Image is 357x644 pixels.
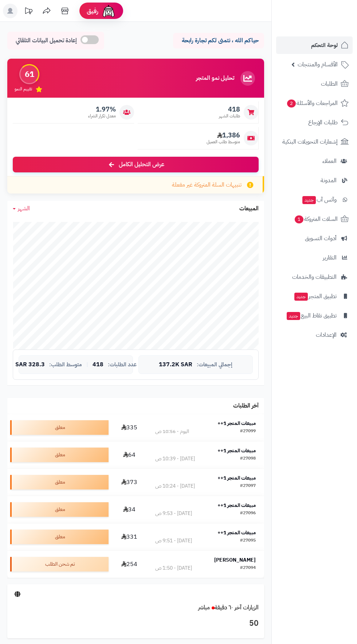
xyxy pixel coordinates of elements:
span: رفيق [87,7,98,15]
a: الشهر [13,204,30,213]
div: معلق [10,420,109,435]
img: ai-face.png [101,4,116,18]
span: متوسط الطلب: [49,362,82,368]
td: 254 [111,551,147,578]
span: إعادة تحميل البيانات التلقائي [16,36,77,45]
span: الأقسام والمنتجات [298,59,338,70]
a: وآتس آبجديد [276,191,353,208]
span: التطبيقات والخدمات [292,272,337,282]
span: 418 [93,362,103,368]
a: إشعارات التحويلات البنكية [276,133,353,151]
a: المراجعات والأسئلة2 [276,94,353,112]
h3: آخر الطلبات [233,403,259,409]
div: #27097 [240,483,256,490]
span: إجمالي المبيعات: [197,362,232,368]
div: [DATE] - 10:39 ص [155,455,195,462]
span: متوسط طلب العميل [207,139,240,145]
span: تقييم النمو [15,86,32,92]
strong: مبيعات المتجر 1++ [217,447,256,454]
h3: المبيعات [239,206,259,212]
div: #27094 [240,565,256,572]
span: 1 [295,215,303,223]
p: حياكم الله ، نتمنى لكم تجارة رابحة [178,36,259,45]
span: وآتس آب [302,195,337,205]
span: السلات المتروكة [294,214,338,224]
span: عرض التحليل الكامل [119,160,164,169]
div: معلق [10,475,109,489]
a: طلبات الإرجاع [276,114,353,131]
div: #27099 [240,428,256,435]
span: جديد [287,312,300,320]
div: معلق [10,448,109,462]
div: معلق [10,530,109,544]
a: التطبيقات والخدمات [276,268,353,286]
strong: مبيعات المتجر 1++ [217,501,256,509]
span: معدل تكرار الشراء [88,113,116,119]
a: عرض التحليل الكامل [13,157,259,172]
a: الزيارات آخر ٦٠ دقيقةمباشر [198,603,259,612]
span: لوحة التحكم [311,40,338,50]
span: طلبات الإرجاع [308,117,338,128]
a: تطبيق نقاط البيعجديد [276,307,353,324]
span: أدوات التسويق [305,233,337,243]
span: جديد [294,293,308,301]
span: تطبيق نقاط البيع [286,311,337,321]
span: 1.97% [88,105,116,113]
span: المدونة [321,175,337,186]
div: [DATE] - 9:51 ص [155,537,192,545]
strong: مبيعات المتجر 1++ [217,529,256,536]
span: 418 [219,105,240,113]
strong: مبيعات المتجر 1++ [217,474,256,482]
td: 335 [111,414,147,441]
span: إشعارات التحويلات البنكية [282,137,338,147]
a: أدوات التسويق [276,230,353,247]
span: 328.3 SAR [15,362,45,368]
a: الطلبات [276,75,353,93]
h3: 50 [13,617,259,630]
span: تطبيق المتجر [294,291,337,301]
strong: مبيعات المتجر 1++ [217,419,256,427]
a: تطبيق المتجرجديد [276,288,353,305]
span: 1,386 [207,131,240,139]
div: [DATE] - 1:50 ص [155,565,192,572]
span: التقارير [323,253,337,263]
span: المراجعات والأسئلة [286,98,338,108]
span: تنبيهات السلة المتروكة غير مفعلة [172,181,242,189]
span: 2 [287,99,296,108]
td: 373 [111,469,147,496]
td: 64 [111,441,147,468]
span: الإعدادات [316,330,337,340]
td: 34 [111,496,147,523]
a: تحديثات المنصة [19,4,38,20]
div: تم شحن الطلب [10,557,109,571]
small: مباشر [198,603,210,612]
span: الشهر [18,204,30,213]
div: معلق [10,502,109,517]
div: #27096 [240,510,256,517]
span: 137.2K SAR [159,362,192,368]
div: اليوم - 10:56 ص [155,428,189,435]
div: [DATE] - 9:53 ص [155,510,192,517]
span: | [86,362,88,367]
a: لوحة التحكم [276,36,353,54]
a: العملاء [276,152,353,170]
strong: [PERSON_NAME] [214,556,256,564]
a: التقارير [276,249,353,266]
td: 331 [111,523,147,550]
span: العملاء [322,156,337,166]
a: السلات المتروكة1 [276,210,353,228]
a: المدونة [276,172,353,189]
div: #27098 [240,455,256,462]
a: الإعدادات [276,326,353,344]
div: #27095 [240,537,256,545]
span: عدد الطلبات: [108,362,137,368]
span: الطلبات [321,79,338,89]
span: طلبات الشهر [219,113,240,119]
div: [DATE] - 10:24 ص [155,483,195,490]
h3: تحليل نمو المتجر [196,75,234,82]
span: جديد [302,196,316,204]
